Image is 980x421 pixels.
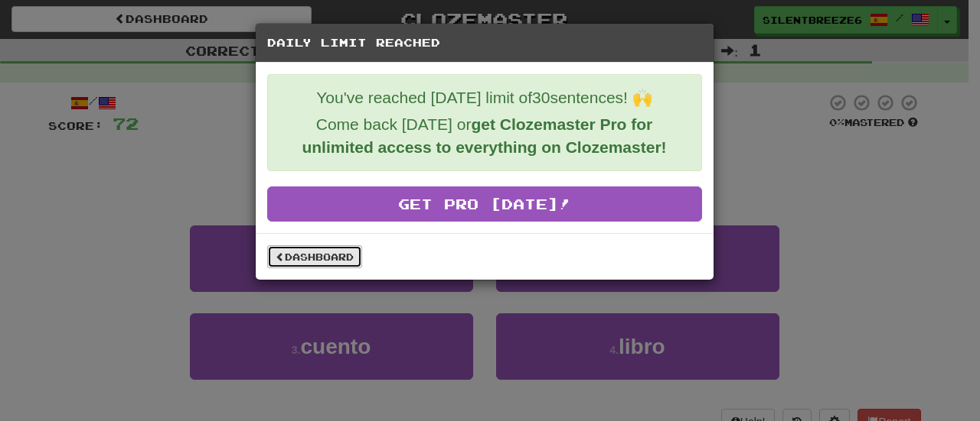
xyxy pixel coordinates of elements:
h5: Daily Limit Reached [267,35,702,50]
a: Dashboard [267,245,362,268]
strong: get Clozemaster Pro for unlimited access to everything on Clozemaster! [302,115,666,156]
p: Come back [DATE] or [279,113,690,159]
p: You've reached [DATE] limit of 30 sentences! 🙌 [279,86,690,109]
a: Get Pro [DATE]! [267,186,702,222]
